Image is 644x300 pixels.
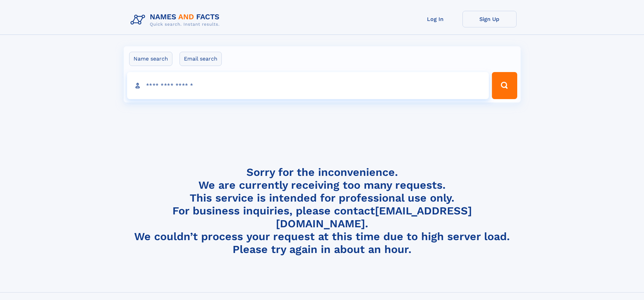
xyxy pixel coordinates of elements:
[408,11,462,27] a: Log In
[492,72,517,99] button: Search Button
[129,52,172,66] label: Name search
[127,72,489,99] input: search input
[462,11,517,27] a: Sign Up
[128,166,517,256] h4: Sorry for the inconvenience. We are currently receiving too many requests. This service is intend...
[128,11,225,29] img: Logo Names and Facts
[180,52,222,66] label: Email search
[276,204,472,230] a: [EMAIL_ADDRESS][DOMAIN_NAME]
